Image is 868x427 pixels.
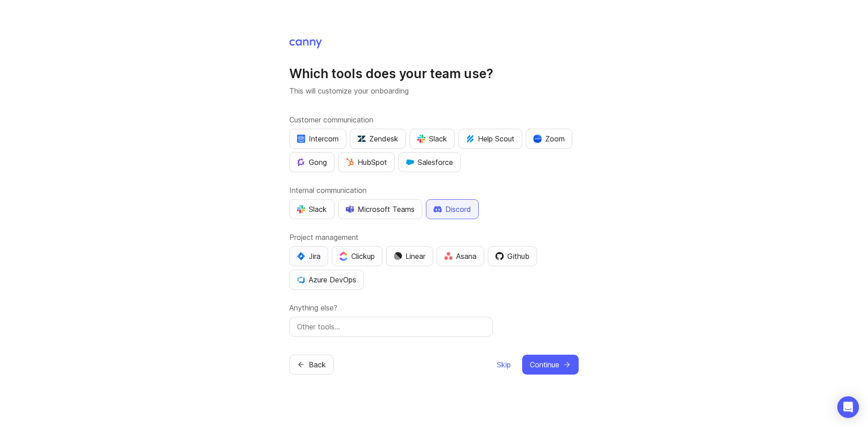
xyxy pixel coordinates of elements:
span: Skip [497,359,511,370]
button: HubSpot [338,152,395,172]
label: Project management [289,232,579,243]
img: YKcwp4sHBXAAAAAElFTkSuQmCC [297,276,305,284]
button: Github [488,246,537,266]
label: Internal communication [289,185,579,196]
div: Open Intercom Messenger [837,396,859,418]
div: Azure DevOps [297,274,356,285]
div: HubSpot [346,157,387,168]
div: Slack [297,204,327,215]
span: Continue [530,359,559,370]
img: D0GypeOpROL5AAAAAElFTkSuQmCC [346,205,354,213]
span: Back [309,359,326,370]
input: Other tools… [297,321,485,332]
img: svg+xml;base64,PHN2ZyB4bWxucz0iaHR0cDovL3d3dy53My5vcmcvMjAwMC9zdmciIHZpZXdCb3g9IjAgMCA0MC4zNDMgND... [297,252,305,260]
img: UniZRqrCPz6BHUWevMzgDJ1FW4xaGg2egd7Chm8uY0Al1hkDyjqDa8Lkk0kDEdqKkBok+T4wfoD0P0o6UMciQ8AAAAASUVORK... [358,135,366,143]
button: Azure DevOps [289,270,364,290]
p: This will customize your onboarding [289,85,579,96]
button: Linear [386,246,433,266]
img: xLHbn3khTPgAAAABJRU5ErkJggg== [533,135,542,143]
img: Rf5nOJ4Qh9Y9HAAAAAElFTkSuQmCC [444,252,453,260]
div: Zendesk [358,133,398,144]
button: Slack [289,199,335,219]
div: Discord [434,204,471,215]
button: Skip [496,355,511,375]
button: Intercom [289,129,346,149]
div: Salesforce [406,157,453,168]
button: Slack [410,129,455,149]
button: Help Scout [458,129,522,149]
button: Jira [289,246,328,266]
button: Clickup [332,246,382,266]
h1: Which tools does your team use? [289,66,579,82]
img: G+3M5qq2es1si5SaumCnMN47tP1CvAZneIVX5dcx+oz+ZLhv4kfP9DwAAAABJRU5ErkJggg== [346,158,354,166]
button: Discord [426,199,479,219]
img: GKxMRLiRsgdWqxrdBeWfGK5kaZ2alx1WifDSa2kSTsK6wyJURKhUuPoQRYzjholVGzT2A2owx2gHwZoyZHHCYJ8YNOAZj3DSg... [406,158,414,166]
img: qKnp5cUisfhcFQGr1t296B61Fm0WkUVwBZaiVE4uNRmEGBFetJMz8xGrgPHqF1mLDIG816Xx6Jz26AFmkmT0yuOpRCAR7zRpG... [297,158,305,166]
div: Microsoft Teams [346,204,415,215]
img: +iLplPsjzba05dttzK064pds+5E5wZnCVbuGoLvBrYdmEPrXTzGo7zG60bLEREEjvOjaG9Saez5xsOEAbxBwOP6dkea84XY9O... [434,206,442,212]
button: Gong [289,152,335,172]
label: Customer communication [289,114,579,125]
div: Gong [297,157,327,168]
img: Dm50RERGQWO2Ei1WzHVviWZlaLVriU9uRN6E+tIr91ebaDbMKKPDpFbssSuEG21dcGXkrKsuOVPwCeFJSFAIOxgiKgL2sFHRe... [394,252,402,260]
img: Canny Home [289,39,322,48]
img: WIAAAAASUVORK5CYII= [417,135,425,143]
button: Continue [522,355,579,375]
div: Slack [417,133,447,144]
label: Anything else? [289,302,579,313]
div: Clickup [340,251,375,262]
button: Zoom [526,129,572,149]
img: kV1LT1TqjqNHPtRK7+FoaplE1qRq1yqhg056Z8K5Oc6xxgIuf0oNQ9LelJqbcyPisAf0C9LDpX5UIuAAAAAElFTkSuQmCC [466,135,474,143]
div: Github [495,251,529,262]
button: Back [289,355,334,375]
img: eRR1duPH6fQxdnSV9IruPjCimau6md0HxlPR81SIPROHX1VjYjAN9a41AAAAAElFTkSuQmCC [297,135,305,143]
div: Linear [394,251,425,262]
img: 0D3hMmx1Qy4j6AAAAAElFTkSuQmCC [495,252,504,260]
button: Asana [437,246,484,266]
button: Microsoft Teams [338,199,422,219]
img: WIAAAAASUVORK5CYII= [297,205,305,213]
div: Jira [297,251,321,262]
button: Salesforce [398,152,461,172]
img: j83v6vj1tgY2AAAAABJRU5ErkJggg== [340,251,348,261]
div: Intercom [297,133,339,144]
div: Help Scout [466,133,514,144]
button: Zendesk [350,129,406,149]
div: Zoom [533,133,565,144]
div: Asana [444,251,476,262]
